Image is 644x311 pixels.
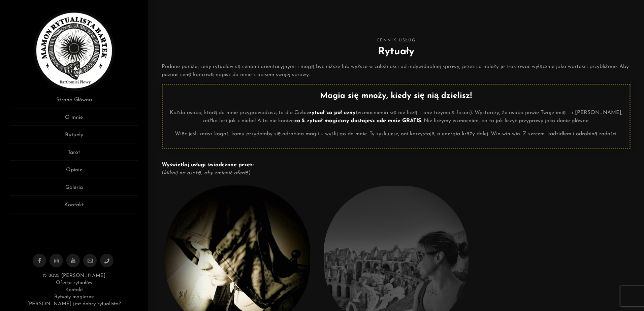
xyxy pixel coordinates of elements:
[54,295,94,300] a: Rytuały magiczne
[65,287,83,292] a: Kontakt
[10,166,138,178] a: Opinie
[10,201,138,213] a: Kontakt
[162,44,631,59] h2: Rytuały
[34,10,115,91] img: Rytualista Bartek
[162,161,631,177] p: ( )
[320,92,472,100] strong: Magia się mnoży, kiedy się nią dzielisz!
[10,131,138,143] a: Rytuały
[168,130,624,138] p: Więc jeśli znasz kogoś, komu przydałaby się odrobina magii – wyślij go do mnie. Ty zyskujesz, oni...
[309,110,356,115] strong: rytuał za pół ceny
[162,162,254,168] strong: Wyświetlaj usługi świadczone przez:
[10,183,138,196] a: Galeria
[294,118,421,124] strong: co 5. rytuał magiczny dostajesz ode mnie GRATIS
[56,280,92,285] a: Oferta rytuałów
[10,96,138,108] a: Strona Główna
[10,148,138,161] a: Tarot
[10,113,138,126] a: O mnie
[27,302,121,307] a: [PERSON_NAME] jest dobry rytualista?
[168,109,624,125] p: Każda osoba, którą do mnie przyprowadzisz, to dla Ciebie (wzmocnienia się nie liczą – one trzymaj...
[162,37,631,44] span: Cennik usług
[162,63,631,79] p: Podane poniżej ceny rytuałów są cenami orientacyjnymi i mogą być niższe lub wyższe w zależności o...
[164,170,249,176] em: kliknij na osobę, aby zmienić ofertę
